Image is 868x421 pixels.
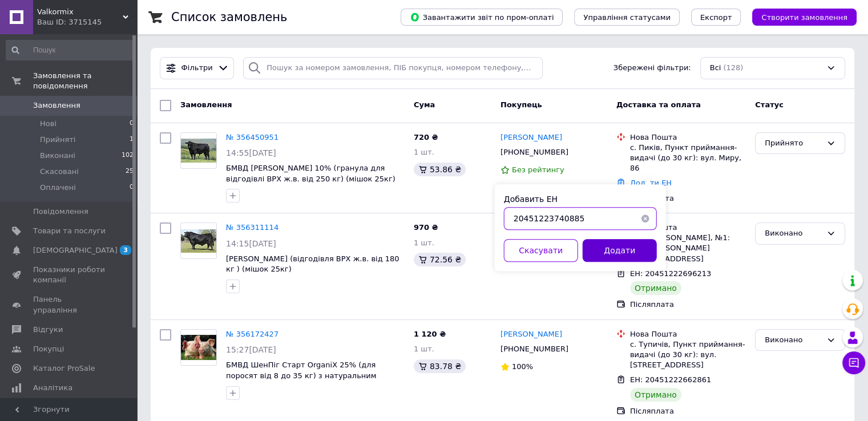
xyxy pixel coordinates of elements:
[765,228,822,240] div: Виконано
[630,339,746,371] div: с. Тупичів, Пункт приймання-видачі (до 30 кг): вул. [STREET_ADDRESS]
[171,10,287,24] h1: Список замовлень
[574,9,680,26] button: Управління статусами
[630,375,711,384] span: ЕН: 20451222662861
[765,137,822,149] div: Прийнято
[37,17,137,27] div: Ваш ID: 3715145
[500,329,562,340] a: [PERSON_NAME]
[700,13,732,22] span: Експорт
[500,100,542,109] span: Покупець
[243,57,543,79] input: Пошук за номером замовлення, ПІБ покупця, номером телефону, Email, номером накладної
[710,63,721,74] span: Всі
[181,63,213,74] span: Фільтри
[630,193,746,204] div: Післяплата
[33,344,64,354] span: Покупці
[180,329,217,366] a: Фото товару
[414,330,446,338] span: 1 120 ₴
[630,281,681,295] div: Отримано
[583,13,671,22] span: Управління статусами
[130,135,134,145] span: 1
[226,254,399,274] a: [PERSON_NAME] (відгодівля ВРХ ж.в. від 180 кг ) (мішок 25кг)
[33,226,106,236] span: Товари та послуги
[40,119,56,129] span: Нові
[33,363,95,374] span: Каталог ProSale
[414,223,438,232] span: 970 ₴
[120,245,131,255] span: 3
[181,335,216,360] img: Фото товару
[180,132,217,169] a: Фото товару
[181,229,216,253] img: Фото товару
[512,165,564,174] span: Без рейтингу
[180,100,232,109] span: Замовлення
[33,71,137,91] span: Замовлення та повідомлення
[504,239,578,262] button: Скасувати
[630,269,711,278] span: ЕН: 20451222696213
[226,361,377,390] a: БМВД ШенПіг Старт OrganiX 25% (для поросят від 8 до 35 кг) з натуральним стимулятором росту (мішо...
[723,63,743,72] span: (128)
[630,299,746,310] div: Післяплата
[410,12,554,22] span: Завантажити звіт по пром-оплаті
[226,345,276,354] span: 15:27[DATE]
[765,334,822,346] div: Виконано
[226,164,395,183] a: БМВД [PERSON_NAME] 10% (гранула для відгодівлі ВРХ ж.в. від 250 кг) (мішок 25кг)
[498,145,571,160] div: [PHONE_NUMBER]
[33,100,80,111] span: Замовлення
[613,63,691,74] span: Збережені фільтри:
[630,406,746,416] div: Післяплата
[504,195,558,204] label: Добавить ЕН
[226,239,276,248] span: 14:15[DATE]
[6,40,135,60] input: Пошук
[33,207,88,217] span: Повідомлення
[226,330,278,338] a: № 356172427
[630,388,681,402] div: Отримано
[40,135,75,145] span: Прийняті
[122,151,134,161] span: 102
[630,179,672,187] a: Додати ЕН
[33,383,72,393] span: Аналітика
[414,253,466,266] div: 72.56 ₴
[498,342,571,357] div: [PHONE_NUMBER]
[226,148,276,157] span: 14:55[DATE]
[130,119,134,129] span: 0
[33,325,63,335] span: Відгуки
[414,163,466,176] div: 53.86 ₴
[752,9,857,26] button: Створити замовлення
[755,100,784,109] span: Статус
[512,362,533,371] span: 100%
[414,238,434,247] span: 1 шт.
[414,148,434,156] span: 1 шт.
[40,167,79,177] span: Скасовані
[180,222,217,259] a: Фото товару
[414,100,435,109] span: Cума
[630,132,746,143] div: Нова Пошта
[500,132,562,143] a: [PERSON_NAME]
[37,7,123,17] span: Valkormix
[40,183,76,193] span: Оплачені
[842,351,865,374] button: Чат з покупцем
[630,143,746,174] div: с. Пиків, Пункт приймання-видачі (до 30 кг): вул. Миру, 86
[401,9,563,26] button: Завантажити звіт по пром-оплаті
[741,13,857,21] a: Створити замовлення
[40,151,75,161] span: Виконані
[414,359,466,373] div: 83.78 ₴
[691,9,741,26] button: Експорт
[414,345,434,353] span: 1 шт.
[33,294,106,315] span: Панель управління
[126,167,134,177] span: 25
[616,100,701,109] span: Доставка та оплата
[630,233,746,264] div: смт. [PERSON_NAME], №1: вул. [PERSON_NAME][STREET_ADDRESS]
[634,207,657,230] button: Очистить
[33,265,106,285] span: Показники роботи компанії
[226,223,278,232] a: № 356311114
[630,222,746,233] div: Нова Пошта
[761,13,847,22] span: Створити замовлення
[630,329,746,339] div: Нова Пошта
[181,139,216,163] img: Фото товару
[130,183,134,193] span: 0
[226,133,278,141] a: № 356450951
[583,239,657,262] button: Додати
[414,133,438,141] span: 720 ₴
[33,245,118,256] span: [DEMOGRAPHIC_DATA]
